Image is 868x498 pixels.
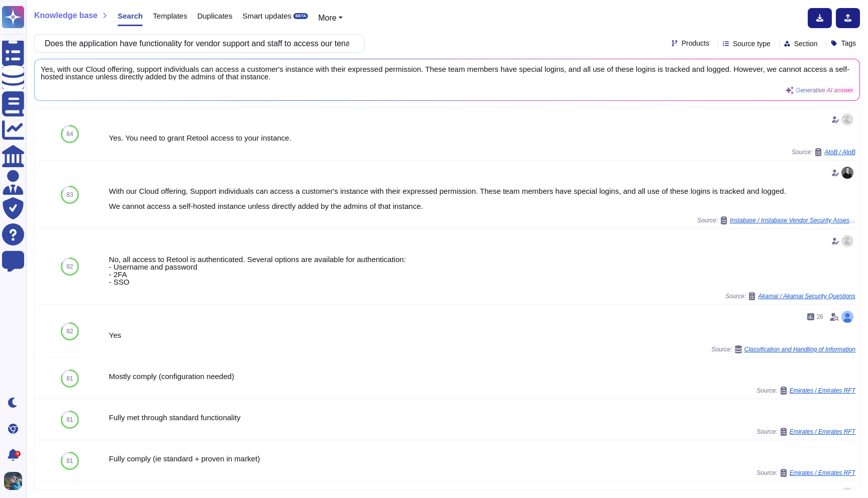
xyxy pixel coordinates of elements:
span: Source: [756,428,855,436]
button: More [318,12,343,24]
span: Tags [841,40,856,47]
div: Mostly comply (configuration needed) [109,372,855,380]
span: Knowledge base [34,12,97,20]
span: 26 [817,314,823,320]
div: Yes [109,331,855,339]
span: Duplicates [197,12,233,20]
span: Source: [756,469,855,477]
div: Fully met through standard functionality [109,414,855,421]
span: Source: [756,387,855,395]
span: Source: [792,148,855,156]
span: Classification and Handling of Information [744,346,855,352]
span: Yes, with our Cloud offering, support individuals can access a customer's instance with their exp... [41,65,853,80]
span: Templates [153,12,187,20]
input: Search a question or template... [40,35,354,52]
span: 82 [66,328,73,334]
button: user [2,470,29,492]
span: 81 [66,417,73,423]
span: 81 [66,458,73,464]
span: Emirates / Emirates RFT [790,429,855,435]
span: Emirates / Emirates RFT [790,470,855,476]
span: AtoB / AtoB [824,149,855,155]
div: BETA [293,13,308,19]
span: 83 [66,192,73,198]
img: user [4,472,22,490]
div: Yes. You need to grant Retool access to your instance. [109,134,855,142]
div: Fully comply (ie standard + proven in market) [109,455,855,462]
span: Instabase / Instabase Vendor Security Assessment [730,217,855,223]
div: No, all access to Retool is authenticated. Several options are available for authentication: - Us... [109,256,855,286]
span: Akamai / Akamai Security Questions [758,293,855,299]
span: Source: [711,345,855,353]
span: Search [118,12,143,20]
span: 82 [66,264,73,270]
span: Section [794,40,818,47]
span: Products [682,40,709,47]
img: user [841,113,853,126]
span: Smart updates [243,12,292,20]
span: Source type [733,40,771,47]
div: With our Cloud offering, Support individuals can access a customer's instance with their expresse... [109,187,855,210]
div: 9 [15,451,21,457]
span: 84 [66,131,73,137]
span: Emirates / Emirates RFT [790,388,855,394]
img: user [841,311,853,323]
img: user [841,167,853,179]
span: More [318,14,336,22]
span: Source: [697,216,855,224]
span: Source: [725,292,855,300]
span: Generative AI answer [796,87,853,93]
span: 81 [66,376,73,382]
img: user [841,235,853,247]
